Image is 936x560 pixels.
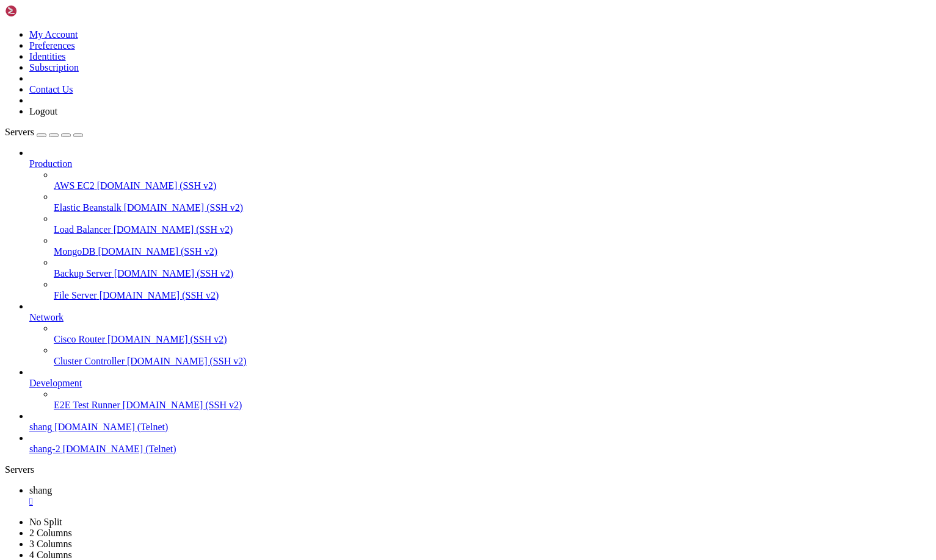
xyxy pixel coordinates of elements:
li: Load Balancer [DOMAIN_NAME] (SSH v2) [54,213,931,235]
a: Production [29,158,931,169]
x-row: 96, 3.97, 3.98, 3.99, 4) [5,425,777,434]
span: --------------------------- [254,434,386,444]
li: Backup Server [DOMAIN_NAME] (SSH v2) [54,257,931,279]
x-row: 1, 32, 33, 34, 35, 36, 37, 38, 39, 40, 41, 42, 43, 44, 45, 46, 47, 48, 49, 50, 51, 52, 53, 54, 55... [5,14,777,23]
x-row: 4, 35, 36, 37, 38, 39, 40, 41, 42, 43, 44, 45, 46, 47, 48, 49, 50, 51, 52, 53, 54, 55, 56, 57, 58... [5,105,777,115]
x-row: 3.47, 3.48, 3.49, 3.5, 3.50, 3.51, 3.52, 3.53, 3.54, 3.55, 3.56, 3.57, 3.58, 3.59, 3.6, 3.60, 3.6... [5,407,777,416]
span: shang [29,422,52,432]
a: Servers [5,127,83,137]
a: Contact Us [29,84,73,94]
a:  [29,496,931,507]
li: E2E Test Runner [DOMAIN_NAME] (SSH v2) [54,389,931,411]
x-row: 4, 425, 426, 427, 428, 429, 430, 431, 432, 433, 434, 435, 436, 436.1, 437, 438, 439, 440, 441, 44... [5,316,777,325]
a: Backup Server [DOMAIN_NAME] (SSH v2) [54,268,931,279]
x-row: 112, 113, 114, 115, 116, 117, 118, 119, 120, 121, 122, 123, 124, 125, 126, 127, 128, 129, 130, 13... [5,124,777,133]
a: Subscription [29,62,79,73]
span: Change Feedback [5,380,78,389]
span: [DOMAIN_NAME] (SSH v2) [124,202,244,213]
span: Cisco Router [54,334,105,344]
span: MongoDB [54,246,95,257]
span: Backup Server [54,268,112,278]
x-row: 3.108, 3.109, 3.110, 3.11, 3.111, 3.112, 3.113, 3.114, 3.115, 3.116, 3.117, 3.118, 3.119, 3.12, 3... [5,389,777,398]
span: shang-2 [29,444,60,454]
a: Load Balancer [DOMAIN_NAME] (SSH v2) [54,224,931,235]
li: Network [29,301,931,367]
span: [DOMAIN_NAME] (SSH v2) [114,268,234,278]
span: Election Archives [5,96,88,105]
a: shang-2 [DOMAIN_NAME] (Telnet) [29,444,931,455]
x-row: , 254, 255, 256, 257, 258, 259, 260, 261, 262, 263, 264, 265, 266, 267, 267.1, 268, 269, 270, 271... [5,261,777,270]
x-row: (#21): 37 unread (1, 2, 3, 4, 5, 6, 6.1, 7, 8, 9, 10, 11, 12, 13, 14, 15, 16, 17, 18, 19, 20, 21,... [5,78,777,87]
x-row: (#18): 15 unread (1, 2, 3, 4, 5, 6, 7, 8, 9, 10, 11, 12, 13, 14, 15) [5,60,777,69]
a: Logout [29,106,57,116]
span: [DOMAIN_NAME] (Telnet) [54,422,168,432]
x-row: , 241, 242, 243, 244, 245, 246, 247, 248, 249, 250, 251, 252, 253, 254, 255, 256, 257, 258, 259, ... [5,160,777,169]
a: Network [29,312,931,323]
x-row: 1, 110, 111, 112, 113, 114, 115, 116, 117, 118, 119, 120, 121, 122, 123, 124, 125, 126, 126.1, 12... [5,215,777,224]
x-row: 398, 399, 400, 401, 402, 403, 403.1, 403.2, 404, 405, 406, 407, 408, 409, 410, 411, 412, 413, 414... [5,307,777,316]
x-row: 8, 368.1, 369, 370, 370.1, 371, 372, 373, 374, 375, 376, 377, 378, 379, 380, 381, 382, 383, 384, ... [5,297,777,307]
span: [DOMAIN_NAME] (Telnet) [63,444,176,454]
span: ---------------------------- [5,434,142,444]
span: Load Balancer [54,224,111,235]
x-row: 273, 274, 275, 276, 277, 278, 279, 280, 281, 282, 283, 284, 285, 286, 287, 288, 289, 290, 291, 29... [5,169,777,179]
x-row: (#45): 17 unread (1, 2, 3, 3.1, 4, 5, 6, 6.1, 6.2, 7, 8, 9, 10, 11, 12, 13, 14) [5,370,777,380]
li: shang [DOMAIN_NAME] (Telnet) [29,411,931,433]
x-row: 3, 74, 75, 76, 77, 78, 79, 80, 81, 82, 83, 84, 85, 86, 87, 88, 89, 90, 91, 92, 93, 94, 95, 96, 97... [5,206,777,215]
span: Network [29,312,63,322]
a: Preferences [29,40,75,51]
span: [DOMAIN_NAME] (SSH v2) [97,180,217,191]
span: [DOMAIN_NAME] (SSH v2) [100,290,219,300]
a: MongoDB [DOMAIN_NAME] (SSH v2) [54,246,931,257]
x-row: 8, 209, 210, 211, 212, 213, 214, 215, 216, 217, 218, 219, 220, 221, 222, 223, 224, 225, 226, 227,... [5,151,777,160]
span: Cluster Controller [54,356,125,366]
span: BBS at 72.4% capacity [147,434,249,444]
a: No Split [29,517,62,527]
span: Development [29,378,82,388]
x-row: 549, 550, 551, 552, 553, 554, 555, 556, 557, 558, 559, 559.1, 560, 561, 561.1, 562, 563, 564, 564... [5,352,777,361]
x-row: (#46): 134 unread (1, 2, 2.1, 2.10, 2.2, 2.3, 2.4, 2.5, 2.6, 2.7, 2.8, 2.9, 3, 3.10, 3.1, 3.100, ... [5,380,777,389]
li: Cisco Router [DOMAIN_NAME] (SSH v2) [54,323,931,345]
span: Announcements Archives [5,188,112,197]
li: Cluster Controller [DOMAIN_NAME] (SSH v2) [54,345,931,367]
x-row: 339, 340, 341, 342, 343, 344, 345, 346, 347, 348, 348.1, 349, 350, 351, 352, 353, 354, 355, 356, ... [5,288,777,297]
span: Rhost Preparati [5,370,78,380]
span: Elastic Beanstalk [54,202,122,213]
li: MongoDB [DOMAIN_NAME] (SSH v2) [54,235,931,257]
span: IC/RP/Theme Information [5,60,117,69]
li: File Server [DOMAIN_NAME] (SSH v2) [54,279,931,301]
x-row: 18, 519, 520, 521, 522, 523, 524, 525, 526, 527, 528, 529, 530, 531, 532, 533, 534, 535, 536, 537... [5,343,777,352]
a: Identities [29,51,66,62]
span: Helpful Hints [5,78,68,87]
x-row: , 72, 73, 74, 75, 76, 77, 78, 79, 80, 81, 82, 83, 84, 85, 86, 87, 88, 89, 90, 91, 92, 93, 94, 95,... [5,23,777,32]
img: Shellngn [5,5,75,17]
a: shang [29,485,931,507]
a: AWS EC2 [DOMAIN_NAME] (SSH v2) [54,180,931,191]
li: Elastic Beanstalk [DOMAIN_NAME] (SSH v2) [54,191,931,213]
span: [DOMAIN_NAME] (SSH v2) [114,224,233,235]
x-row: , 3.22, 3.23, 3.24, 3.25, 3.26, 3.27, 3.28, 3.29, 3.30, 3.3, 3.31, 3.32, 3.33, 3.34, 3.35, 3.36, ... [5,398,777,407]
div: Servers [5,464,931,475]
span: Council Announcement Archives [5,5,147,14]
span: [DOMAIN_NAME] (SSH v2) [123,400,242,410]
x-row: 1, 166, 167, 168, 169, 170, 171, 172, 173, 174, 175, 176, 177, 178, 179, 180, 181, 182, 183, 184,... [5,233,777,243]
span: Production [29,158,72,169]
span: [DOMAIN_NAME] (SSH v2) [127,356,247,366]
x-row: , 198, 199, 200, 201, 202, 203, 203.1, 204, 204.1, 205, 206, 206.1, 207, 208, 209, 210, 211, 212,... [5,243,777,252]
a: Cisco Router [DOMAIN_NAME] (SSH v2) [54,334,931,345]
span: Election [5,69,44,78]
x-row: 144, 145, 146, 147, 148, 149, 150, 151, 152, 153, 154, 155, 156, 157, 158, 159, 160, 161, 162, 16... [5,133,777,142]
x-row: 33, 34, 35, 36, 37, 38, 39, 40, 41, 42, 43, 44, 45, 46, 47, 48, 49, 50, 51, 52, 53, 54, 55, 56, 5... [5,197,777,206]
a: Elastic Beanstalk [DOMAIN_NAME] (SSH v2) [54,202,931,213]
x-row: , 75, 76, 77, 78, 79, 80, 81, 82, 83, 84, 85, 86, 87, 88, 89, 90, 91, 92, 93, 94, 95, 96, 97, 98,... [5,115,777,124]
a: E2E Test Runner [DOMAIN_NAME] (SSH v2) [54,400,931,411]
a: Development [29,378,931,389]
x-row: 223, 224, 225, 226, 227, 228, 229, 230, 231, 232, 233, 234, 235, 236, 237, 238, 239, 240, 241, 24... [5,252,777,261]
li: Production [29,147,931,301]
li: AWS EC2 [DOMAIN_NAME] (SSH v2) [54,169,931,191]
a: shang [DOMAIN_NAME] (Telnet) [29,422,931,433]
span: File Server [54,290,97,300]
span: E2E Test Runner [54,400,120,410]
x-row: 74, 575, 576, 577) [5,361,777,370]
